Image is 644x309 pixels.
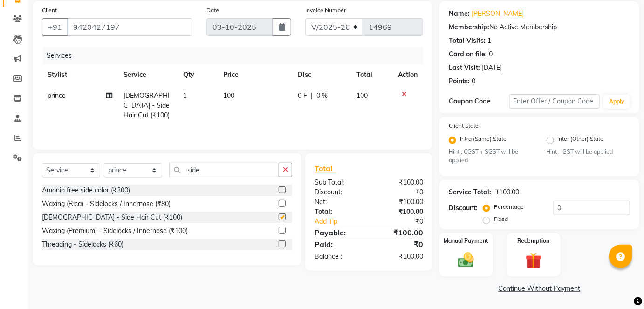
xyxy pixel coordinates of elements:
span: [DEMOGRAPHIC_DATA] - Side Hair Cut (₹100) [123,91,170,119]
div: Service Total: [449,187,491,197]
small: Hint : CGST + SGST will be applied [449,148,533,165]
div: Balance : [308,252,369,261]
button: +91 [42,18,68,36]
div: Total Visits: [449,36,486,46]
label: Fixed [494,215,508,223]
span: prince [48,91,66,100]
a: Add Tip [308,217,379,227]
div: 0 [489,49,493,59]
div: ₹0 [379,217,430,227]
div: ₹100.00 [369,178,430,187]
span: 1 [184,91,187,100]
div: [DATE] [482,63,502,73]
label: Redemption [518,237,550,245]
small: Hint : IGST will be applied [547,148,630,156]
div: Membership: [449,22,489,32]
div: ₹100.00 [369,197,430,207]
th: Price [218,64,292,85]
div: Payable: [308,227,369,238]
div: ₹100.00 [495,187,519,197]
div: ₹0 [369,239,430,250]
span: Total [315,164,336,173]
th: Stylist [42,64,118,85]
div: Discount: [449,203,478,213]
div: [DEMOGRAPHIC_DATA] - Side Hair Cut (₹100) [42,213,182,222]
span: 0 % [316,91,328,101]
div: ₹100.00 [369,227,430,238]
div: Card on file: [449,49,487,59]
input: Search by Name/Mobile/Email/Code [67,18,192,36]
div: 0 [472,76,475,86]
label: Client State [449,122,479,130]
label: Percentage [494,203,524,211]
div: Name: [449,9,470,19]
img: _cash.svg [453,251,479,269]
div: Discount: [308,187,369,197]
input: Enter Offer / Coupon Code [509,94,600,109]
div: Paid: [308,239,369,250]
span: 0 F [298,91,307,101]
label: Invoice Number [305,6,346,14]
div: No Active Membership [449,22,630,32]
div: Points: [449,76,470,86]
div: ₹100.00 [369,207,430,217]
th: Total [351,64,392,85]
div: Amonia free side color (₹300) [42,185,130,195]
th: Action [392,64,423,85]
th: Qty [178,64,218,85]
label: Inter (Other) State [558,135,604,146]
input: Search or Scan [169,163,279,177]
span: 100 [223,91,234,100]
div: Waxing (Premium) - Sidelocks / Innernose (₹100) [42,226,188,236]
span: 100 [357,91,368,100]
div: Net: [308,197,369,207]
div: Services [43,47,430,64]
div: Waxing (Rica) - Sidelocks / Innernose (₹80) [42,199,171,209]
div: Coupon Code [449,96,509,106]
img: _gift.svg [521,251,547,271]
div: ₹100.00 [369,252,430,261]
div: Last Visit: [449,63,480,73]
button: Apply [603,95,630,109]
div: Total: [308,207,369,217]
label: Manual Payment [444,237,488,245]
div: 1 [487,36,491,46]
label: Client [42,6,57,14]
span: | [311,91,313,101]
div: Threading - Sidelocks (₹60) [42,240,123,249]
a: [PERSON_NAME] [472,9,524,19]
th: Disc [292,64,351,85]
label: Date [206,6,219,14]
th: Service [118,64,178,85]
div: Sub Total: [308,178,369,187]
label: Intra (Same) State [460,135,507,146]
div: ₹0 [369,187,430,197]
a: Continue Without Payment [441,284,637,294]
